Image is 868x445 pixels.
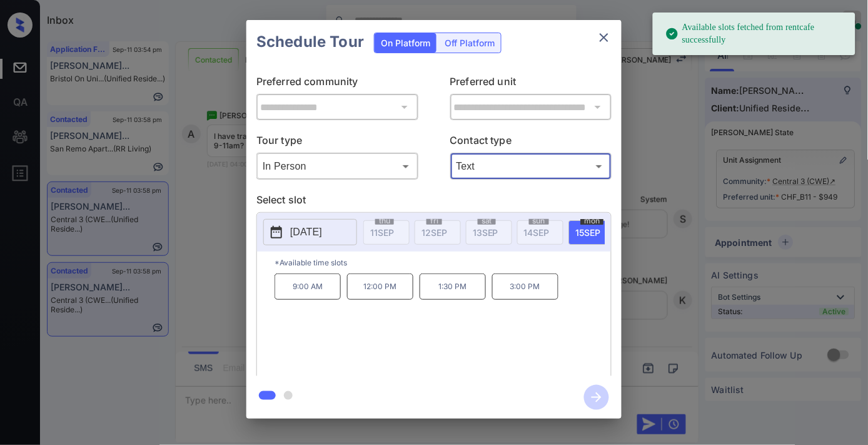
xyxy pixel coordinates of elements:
[246,20,374,64] h2: Schedule Tour
[256,192,612,212] p: Select slot
[580,217,603,225] span: mon
[275,274,341,300] p: 9:00 AM
[290,225,322,240] p: [DATE]
[256,133,418,153] p: Tour type
[575,227,600,238] span: 15 SEP
[450,133,612,153] p: Contact type
[347,274,413,300] p: 12:00 PM
[450,74,612,94] p: Preferred unit
[420,274,486,300] p: 1:30 PM
[453,156,609,176] div: Text
[263,219,357,245] button: [DATE]
[577,381,617,414] button: btn-next
[665,16,845,51] div: Available slots fetched from rentcafe successfully
[492,274,558,300] p: 3:00 PM
[592,25,617,50] button: close
[568,220,615,245] div: date-select
[256,74,418,94] p: Preferred community
[275,252,611,274] p: *Available time slots
[260,156,415,176] div: In Person
[375,33,437,53] div: On Platform
[438,33,501,53] div: Off Platform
